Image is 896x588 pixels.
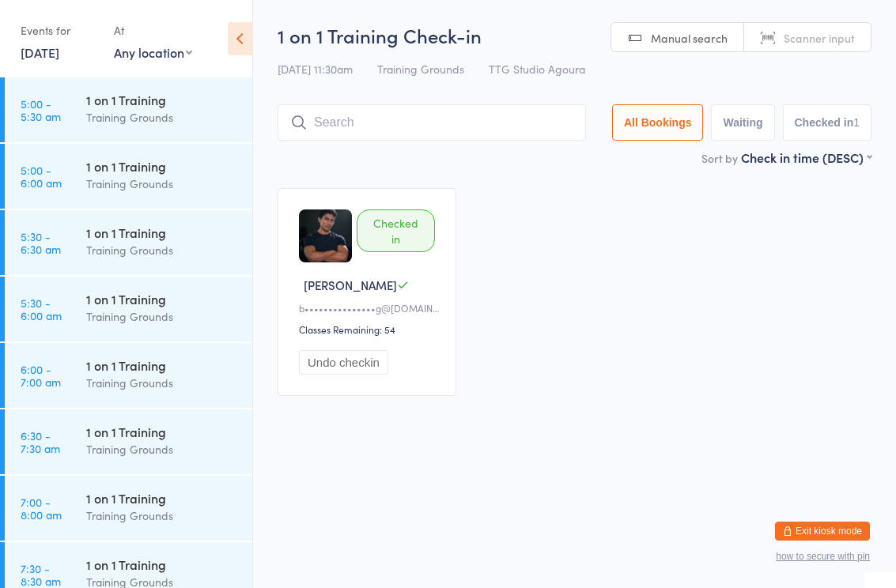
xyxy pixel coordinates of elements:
span: [DATE] 11:30am [278,61,353,77]
div: 1 on 1 Training [86,356,239,374]
input: Search [278,104,586,141]
div: Training Grounds [86,440,239,458]
span: Scanner input [784,30,855,46]
time: 5:00 - 6:00 am [21,164,62,189]
div: Training Grounds [86,241,239,259]
span: Training Grounds [377,61,464,77]
a: 6:00 -7:00 am1 on 1 TrainingTraining Grounds [5,343,252,408]
div: Training Grounds [86,374,239,392]
time: 5:30 - 6:30 am [21,230,61,255]
div: Classes Remaining: 54 [299,322,440,336]
span: Manual search [651,30,728,46]
span: TTG Studio Agoura [489,61,585,77]
span: [PERSON_NAME] [304,277,397,293]
div: 1 on 1 Training [86,224,239,241]
div: 1 on 1 Training [86,423,239,440]
button: Checked in1 [783,104,872,141]
div: Training Grounds [86,507,239,525]
div: Checked in [357,209,435,252]
button: All Bookings [612,104,704,141]
div: 1 on 1 Training [86,556,239,573]
time: 6:00 - 7:00 am [21,363,61,388]
time: 7:30 - 8:30 am [21,562,61,587]
h2: 1 on 1 Training Check-in [278,22,871,48]
button: Undo checkin [299,350,388,375]
div: At [114,17,192,43]
a: 7:00 -8:00 am1 on 1 TrainingTraining Grounds [5,476,252,541]
div: 1 on 1 Training [86,91,239,108]
div: Training Grounds [86,175,239,193]
div: Check in time (DESC) [741,149,871,166]
img: image1720832013.png [299,209,352,262]
div: Events for [21,17,98,43]
div: b•••••••••••••••g@[DOMAIN_NAME] [299,301,440,315]
button: Exit kiosk mode [775,522,870,541]
time: 5:30 - 6:00 am [21,296,62,322]
div: 1 on 1 Training [86,157,239,175]
a: 5:00 -5:30 am1 on 1 TrainingTraining Grounds [5,77,252,142]
time: 6:30 - 7:30 am [21,429,60,454]
div: Training Grounds [86,108,239,126]
a: [DATE] [21,43,59,61]
div: 1 on 1 Training [86,290,239,307]
div: 1 on 1 Training [86,489,239,507]
button: how to secure with pin [776,551,870,562]
time: 5:00 - 5:30 am [21,97,61,122]
button: Waiting [711,104,774,141]
time: 7:00 - 8:00 am [21,496,62,521]
div: Training Grounds [86,307,239,326]
a: 6:30 -7:30 am1 on 1 TrainingTraining Grounds [5,409,252,474]
div: Any location [114,43,192,61]
a: 5:00 -6:00 am1 on 1 TrainingTraining Grounds [5,144,252,209]
a: 5:30 -6:30 am1 on 1 TrainingTraining Grounds [5,210,252,275]
a: 5:30 -6:00 am1 on 1 TrainingTraining Grounds [5,277,252,341]
label: Sort by [701,150,738,166]
div: 1 [853,116,860,129]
